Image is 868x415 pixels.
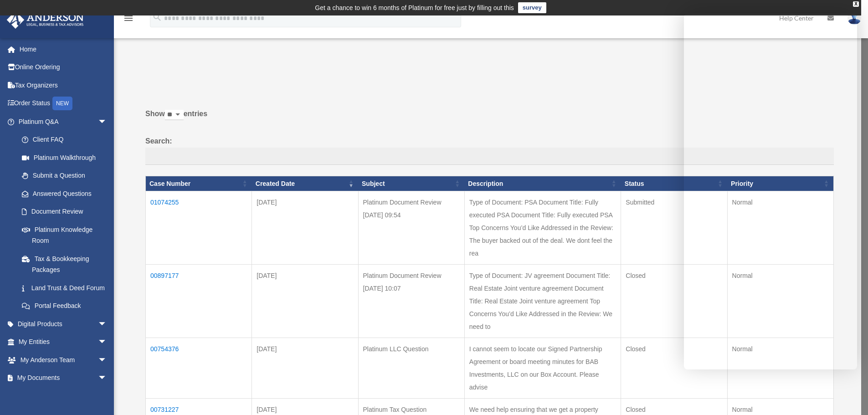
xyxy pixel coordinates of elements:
[684,14,857,369] iframe: Chat Window
[6,58,121,77] a: Online Ordering
[621,191,727,265] td: Submitted
[146,265,252,338] td: 00897177
[98,369,116,388] span: arrow_drop_down
[464,265,621,338] td: Type of Document: JV agreement Document Title: Real Estate Joint venture agreement Document Title...
[146,176,252,191] th: Case Number: activate to sort column ascending
[6,315,121,333] a: Digital Productsarrow_drop_down
[13,167,116,185] a: Submit a Question
[13,131,116,149] a: Client FAQ
[252,191,358,265] td: [DATE]
[252,176,358,191] th: Created Date: activate to sort column ascending
[98,351,116,369] span: arrow_drop_down
[621,338,727,399] td: Closed
[13,149,116,167] a: Platinum Walkthrough
[13,250,116,279] a: Tax & Bookkeeping Packages
[152,12,162,22] i: search
[464,191,621,265] td: Type of Document: PSA Document Title: Fully executed PSA Document Title: Fully executed PSA Top C...
[13,184,112,203] a: Answered Questions
[6,113,116,131] a: Platinum Q&Aarrow_drop_down
[6,94,121,113] a: Order StatusNEW
[464,176,621,191] th: Description: activate to sort column ascending
[6,76,121,94] a: Tax Organizers
[358,176,464,191] th: Subject: activate to sort column ascending
[853,1,859,7] div: close
[358,265,464,338] td: Platinum Document Review [DATE] 10:07
[146,191,252,265] td: 01074255
[464,338,621,399] td: I cannot seem to locate our Signed Partnership Agreement or board meeting minutes for BAB Investm...
[123,16,134,24] a: menu
[6,40,121,58] a: Home
[13,220,116,250] a: Platinum Knowledge Room
[252,338,358,399] td: [DATE]
[358,191,464,265] td: Platinum Document Review [DATE] 09:54
[6,333,121,351] a: My Entitiesarrow_drop_down
[145,135,834,165] label: Search:
[165,110,184,120] select: Showentries
[13,203,116,221] a: Document Review
[146,338,252,399] td: 00754376
[315,2,514,13] div: Get a chance to win 6 months of Platinum for free just by filling out this
[145,148,834,165] input: Search:
[518,2,546,13] a: survey
[6,351,121,369] a: My Anderson Teamarrow_drop_down
[145,108,834,129] label: Show entries
[98,333,116,352] span: arrow_drop_down
[252,265,358,338] td: [DATE]
[358,338,464,399] td: Platinum LLC Question
[621,176,727,191] th: Status: activate to sort column ascending
[123,13,134,24] i: menu
[13,279,116,297] a: Land Trust & Deed Forum
[6,369,121,387] a: My Documentsarrow_drop_down
[13,297,116,315] a: Portal Feedback
[98,315,116,333] span: arrow_drop_down
[98,113,116,131] span: arrow_drop_down
[621,265,727,338] td: Closed
[52,97,72,110] div: NEW
[4,11,87,29] img: Anderson Advisors Platinum Portal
